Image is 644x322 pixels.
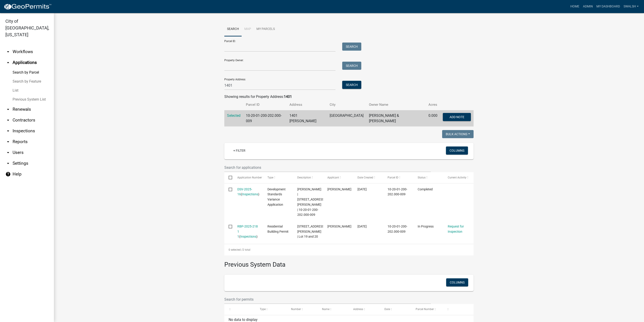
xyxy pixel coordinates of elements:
input: Search for applications [224,163,431,172]
td: 1401 [PERSON_NAME] [287,110,327,127]
th: Address [287,99,327,110]
td: 0.000 [426,110,440,127]
datatable-header-cell: Date Created [353,172,383,183]
div: 2 total [224,244,474,255]
span: Status [418,176,426,179]
td: [PERSON_NAME] & [PERSON_NAME] [366,110,426,127]
datatable-header-cell: Parcel ID [383,172,413,183]
a: My Dashboard [595,2,622,11]
span: Address [353,308,363,311]
datatable-header-cell: Current Activity [443,172,474,183]
span: Date [384,308,390,311]
span: Type [260,308,266,311]
span: Type [267,176,273,179]
span: Completed [418,187,433,191]
i: arrow_drop_down [5,150,11,155]
a: swalsh [622,2,640,11]
datatable-header-cell: Date [380,304,411,315]
div: ( ) [237,224,259,239]
span: Parcel Number [416,308,434,311]
span: Current Activity [448,176,466,179]
td: 10-20-01-200-202.000-009 [243,110,287,127]
i: arrow_drop_down [5,107,11,112]
span: Application Number [237,176,262,179]
span: Parcel ID [388,176,398,179]
span: Development Standards Variance Application [267,187,286,206]
a: Inspections [240,235,256,238]
span: 10-20-01-200-202.000-009 [388,225,407,233]
span: Joshua Wayne LaFountain [327,187,351,191]
button: Add Note [443,113,471,121]
a: RBP-2025-218 1 1 [237,225,258,239]
a: Search [224,22,242,36]
strong: 1401 [284,95,292,99]
th: City [327,99,366,110]
a: Admin [581,2,595,11]
datatable-header-cell: Applicant [323,172,353,183]
datatable-header-cell: Name [318,304,349,315]
a: Request for Inspection [448,225,464,233]
button: Columns [446,146,468,155]
span: 1401 allison lane jeffersonville IN 47130 | Lot 19 and 20 [297,225,325,239]
button: Search [342,62,361,70]
a: DSV-2025-16 [237,187,252,196]
span: In Progress [418,225,434,228]
i: arrow_drop_down [5,139,11,144]
span: Joshua LaFountain | 1401 allison lane jeffersonville IN 47130 | 10-20-01-200-202.000-009 [297,187,325,217]
datatable-header-cell: Status [413,172,443,183]
th: Parcel ID [243,99,287,110]
datatable-header-cell: Number [287,304,318,315]
datatable-header-cell: Application Number [233,172,263,183]
input: Search for permits [224,295,431,304]
span: Joshua Wayne LaFountain [327,225,351,228]
span: Date Created [357,176,373,179]
i: arrow_drop_down [5,117,11,123]
datatable-header-cell: Type [263,172,293,183]
span: Number [291,308,301,311]
span: Description [297,176,311,179]
i: arrow_drop_down [5,161,11,166]
i: arrow_drop_up [5,60,11,65]
span: Applicant [327,176,339,179]
td: [GEOGRAPHIC_DATA] [327,110,366,127]
h3: Previous System Data [224,255,474,269]
datatable-header-cell: Parcel Number [411,304,443,315]
button: Bulk Actions [442,130,474,138]
i: arrow_drop_down [5,128,11,134]
button: Search [342,43,361,51]
span: Name [322,308,329,311]
div: Showing results for Property Address: [224,94,474,99]
datatable-header-cell: Address [349,304,380,315]
span: 07/01/2025 [357,187,367,191]
a: + Filter [230,146,249,155]
span: 0 selected / [229,248,243,251]
i: arrow_drop_down [5,49,11,54]
a: Home [569,2,581,11]
i: help [5,171,11,177]
span: 10-20-01-200-202.000-009 [388,187,407,196]
a: Selected [227,113,240,118]
a: Inspections [242,192,258,196]
button: Search [342,81,361,89]
div: ( ) [237,187,259,197]
a: My Parcels [254,22,278,36]
datatable-header-cell: Type [256,304,287,315]
span: 06/09/2025 [357,225,367,228]
span: Add Note [449,115,464,119]
button: Columns [446,278,468,286]
th: Acres [426,99,440,110]
span: Residential Building Permit [267,225,289,233]
th: Owner Name [366,99,426,110]
datatable-header-cell: Description [293,172,323,183]
datatable-header-cell: Select [224,172,233,183]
